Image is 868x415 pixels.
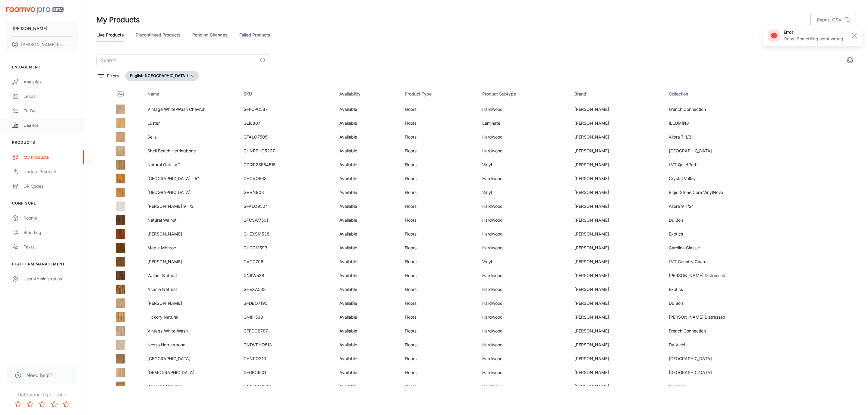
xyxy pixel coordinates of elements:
button: Rate 2 star [24,398,36,410]
div: Leads [24,93,78,100]
td: Floors [400,379,477,393]
td: Available [335,172,400,186]
td: Available [335,158,400,172]
td: Floors [400,366,477,379]
a: Pending Changes [192,28,227,42]
button: filter [96,71,120,81]
td: [PERSON_NAME] [570,116,664,130]
td: Hardwood [477,379,570,393]
td: GNIIW538 [239,269,335,282]
td: GVVN908 [239,186,335,199]
th: Name [143,86,239,102]
img: Roomvo PRO Beta [6,7,64,14]
td: Floors [400,255,477,269]
td: Du Bois [664,213,760,227]
th: SKU [239,86,335,102]
h1: My Products [96,14,140,25]
td: Available [335,379,400,393]
a: Discontinued Products [136,28,180,42]
td: [PERSON_NAME] [570,296,664,310]
td: [PERSON_NAME] [570,172,664,186]
td: GFALO9504 [239,199,335,213]
div: Rooms [24,215,73,221]
a: [PERSON_NAME] 9-1/2 [147,204,194,209]
td: Vinyl [477,186,570,199]
td: Floors [400,144,477,158]
td: [PERSON_NAME] [570,227,664,241]
a: Rovenza Chevron [147,384,182,389]
td: Du Bois [664,296,760,310]
td: Floors [400,158,477,172]
td: Available [335,352,400,366]
td: GFALO7505 [239,130,335,144]
td: Available [335,338,400,352]
td: Available [335,130,400,144]
a: Acacia Natural [147,287,177,292]
td: Exotics [664,227,760,241]
td: [GEOGRAPHIC_DATA] [664,366,760,379]
div: Branding [24,229,78,236]
a: Vintage White-Wash [147,328,188,333]
p: Rate your experience [5,391,79,398]
td: Available [335,144,400,158]
div: Texts [24,244,78,250]
button: settings [844,54,856,66]
a: [GEOGRAPHIC_DATA] - 5” [147,176,199,181]
p: Filters [107,73,119,79]
td: Hardwood [477,310,570,324]
a: Natural Oak LVT [147,162,180,167]
td: [PERSON_NAME] [570,352,664,366]
td: Exotics [664,282,760,296]
td: Hardwood [477,199,570,213]
td: GFFCOB787 [239,324,335,338]
span: Need help? [27,372,52,379]
td: GNDVPHO513 [239,338,335,352]
td: Floors [400,116,477,130]
a: Walnut Natural [147,273,177,278]
td: GHNPO210 [239,352,335,366]
td: Floors [400,172,477,186]
td: Laminate [477,116,570,130]
td: Da Vinci [664,338,760,352]
td: GFCSW7501 [239,213,335,227]
th: Collection [664,86,760,102]
td: Available [335,199,400,213]
td: [PERSON_NAME] [570,255,664,269]
td: Available [335,366,400,379]
div: Analytics [24,79,78,85]
td: Floors [400,269,477,282]
td: LVT QuietPath [664,158,760,172]
a: Natural Walnut [147,217,177,223]
td: Available [335,227,400,241]
button: [PERSON_NAME] [6,21,78,36]
td: Floors [400,130,477,144]
td: Floors [400,310,477,324]
a: Failed Products [239,28,270,42]
td: [PERSON_NAME] [570,213,664,227]
td: Floors [400,213,477,227]
button: Rate 3 star [36,398,48,410]
div: To-do [24,108,78,114]
a: Live Products [96,28,124,42]
td: [PERSON_NAME] [570,199,664,213]
td: GHNPPHO5207 [239,144,335,158]
button: [PERSON_NAME] Redfield [6,37,78,52]
td: Hardwood [477,241,570,255]
td: Floors [400,227,477,241]
td: [PERSON_NAME] [570,282,664,296]
div: QR Codes [24,183,78,189]
td: Floors [400,282,477,296]
td: Available [335,213,400,227]
td: GFFCPC587 [239,102,335,116]
td: Hardwood [477,352,570,366]
a: Luster [147,120,160,126]
td: [PERSON_NAME] [570,241,664,255]
td: GFDBO7195 [239,296,335,310]
td: [PERSON_NAME] Distressed [664,310,760,324]
a: Shell Beach Herringbone [147,148,196,153]
p: Oops! Something went wrong. [784,36,844,42]
td: Hardwood [477,269,570,282]
td: Floors [400,199,477,213]
td: [PERSON_NAME] [570,338,664,352]
td: Floors [400,241,477,255]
